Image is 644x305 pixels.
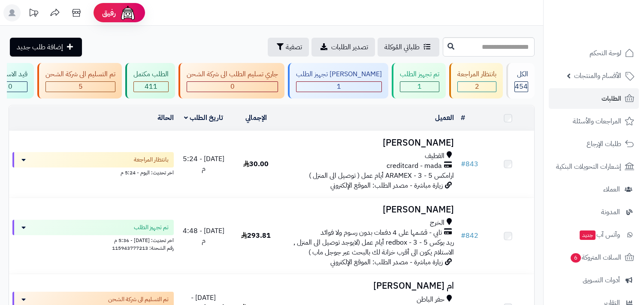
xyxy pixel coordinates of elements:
a: الإجمالي [245,113,267,123]
a: السلات المتروكة6 [549,247,639,268]
span: تصدير الطلبات [331,42,368,52]
span: زيارة مباشرة - مصدر الطلب: الموقع الإلكتروني [330,180,443,191]
div: اخر تحديث: اليوم - 5:24 م [12,167,174,176]
div: 411 [134,82,168,92]
a: المراجعات والأسئلة [549,111,639,132]
a: # [461,113,465,123]
span: المدونة [601,206,620,218]
a: طلبات الإرجاع [549,134,639,154]
div: 2 [458,82,496,92]
a: بانتظار المراجعة 2 [447,63,505,99]
a: إضافة طلب جديد [10,38,82,57]
span: إضافة طلب جديد [17,42,63,52]
a: العميل [435,113,454,123]
span: تصفية [286,42,302,52]
span: # [461,230,466,241]
span: 411 [145,81,157,92]
span: تم التسليم الى شركة الشحن [108,295,169,304]
span: 0 [8,81,12,92]
span: ارامكس ARAMEX - 3 - 5 أيام عمل ( توصيل الى المنزل ) [309,170,454,181]
a: وآتس آبجديد [549,224,639,245]
span: [DATE] - 4:48 م [183,226,224,246]
span: 5 [79,81,83,92]
span: وآتس آب [579,229,620,241]
span: # [461,159,466,169]
a: تصدير الطلبات [311,38,375,57]
a: الحالة [157,113,174,123]
div: اخر تحديث: [DATE] - 5:36 م [12,235,174,244]
span: 6 [571,253,581,263]
span: المراجعات والأسئلة [573,115,621,127]
span: جديد [580,230,596,240]
span: 30.00 [243,159,269,169]
span: الطلبات [602,93,621,105]
span: creditcard - mada [387,161,442,171]
a: الطلب مكتمل 411 [124,63,177,99]
div: تم تجهيز الطلب [400,69,439,79]
a: جاري تسليم الطلب الى شركة الشحن 0 [177,63,286,99]
span: القطيف [425,151,444,161]
div: 1 [400,82,439,92]
img: ai-face.png [119,4,136,21]
a: تم تجهيز الطلب 1 [390,63,447,99]
div: الكل [514,69,528,79]
span: بانتظار المراجعة [134,155,169,164]
span: 1 [417,81,422,92]
h3: [PERSON_NAME] [286,138,454,148]
span: 0 [230,81,235,92]
a: تم التسليم الى شركة الشحن 5 [36,63,124,99]
span: 454 [515,81,528,92]
a: تحديثات المنصة [23,4,44,24]
span: طلبات الإرجاع [587,138,621,150]
span: 293.81 [241,230,271,241]
div: 0 [187,82,278,92]
a: أدوات التسويق [549,270,639,290]
span: 1 [337,81,341,92]
span: الأقسام والمنتجات [574,70,621,82]
a: العملاء [549,179,639,200]
a: طلباتي المُوكلة [378,38,439,57]
a: تاريخ الطلب [184,113,223,123]
span: إشعارات التحويلات البنكية [556,161,621,173]
a: لوحة التحكم [549,43,639,63]
span: [DATE] - 5:24 م [183,154,224,174]
span: الخرج [430,218,444,228]
a: المدونة [549,202,639,222]
div: [PERSON_NAME] تجهيز الطلب [296,69,382,79]
h3: ام [PERSON_NAME] [286,281,454,291]
a: #842 [461,230,478,241]
a: [PERSON_NAME] تجهيز الطلب 1 [286,63,390,99]
div: الطلب مكتمل [133,69,169,79]
div: 5 [46,82,115,92]
span: رقم الشحنة: 115943777213 [112,244,174,252]
img: logo-2.png [586,24,636,42]
div: 1 [296,82,381,92]
span: تابي - قسّمها على 4 دفعات بدون رسوم ولا فوائد [320,228,442,238]
div: تم التسليم الى شركة الشحن [45,69,115,79]
a: #843 [461,159,478,169]
span: 2 [475,81,479,92]
h3: [PERSON_NAME] [286,205,454,215]
button: تصفية [268,38,309,57]
span: حفر الباطن [417,295,444,305]
span: طلباتي المُوكلة [384,42,420,52]
span: زيارة مباشرة - مصدر الطلب: الموقع الإلكتروني [330,257,443,267]
span: ريد بوكس redbox - 3 - 5 أيام عمل (لايوجد توصيل الى المنزل , الاستلام يكون الى أقرب خزانة لك بالبح... [293,237,454,257]
a: إشعارات التحويلات البنكية [549,156,639,177]
span: العملاء [603,183,620,195]
span: رفيق [102,8,116,18]
span: أدوات التسويق [583,274,620,286]
span: السلات المتروكة [570,251,621,263]
div: جاري تسليم الطلب الى شركة الشحن [187,69,278,79]
span: تم تجهيز الطلب [134,223,169,232]
a: الطلبات [549,88,639,109]
div: بانتظار المراجعة [457,69,496,79]
span: لوحة التحكم [590,47,621,59]
a: الكل454 [505,63,536,99]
